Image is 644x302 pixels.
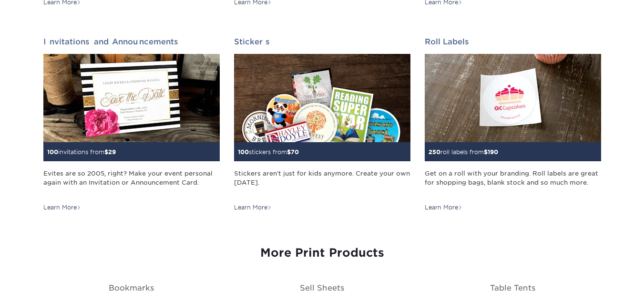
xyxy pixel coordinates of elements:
[234,37,410,212] a: Stickers 100stickers from$70 Stickers aren't just for kids anymore. Create your own [DATE]. Learn...
[43,169,220,197] div: Evites are so 2005, right? Make your event personal again with an Invitation or Announcement Card.
[238,148,249,156] span: 100
[238,148,299,156] small: stickers from
[234,54,410,142] img: Stickers
[429,148,440,156] span: 250
[47,148,116,156] small: invitations from
[104,148,108,156] span: $
[43,37,220,212] a: Invitations and Announcements 100invitations from$29 Evites are so 2005, right? Make your event p...
[43,203,81,212] div: Learn More
[234,169,410,197] div: Stickers aren't just for kids anymore. Create your own [DATE].
[488,148,498,156] span: 190
[484,148,488,156] span: $
[429,148,498,156] small: roll labels from
[300,283,344,292] a: Sell Sheets
[47,148,58,156] span: 100
[425,37,601,46] h2: Roll Labels
[425,203,462,212] div: Learn More
[234,203,272,212] div: Learn More
[291,148,299,156] span: 70
[109,283,154,292] a: Bookmarks
[287,148,291,156] span: $
[490,283,535,292] a: Table Tents
[425,169,601,197] div: Get on a roll with your branding. Roll labels are great for shopping bags, blank stock and so muc...
[43,246,601,260] h3: More Print Products
[43,54,220,142] img: Invitations and Announcements
[108,148,116,156] span: 29
[425,37,601,212] a: Roll Labels 250roll labels from$190 Get on a roll with your branding. Roll labels are great for s...
[234,37,410,46] h2: Stickers
[43,37,220,46] h2: Invitations and Announcements
[425,54,601,142] img: Roll Labels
